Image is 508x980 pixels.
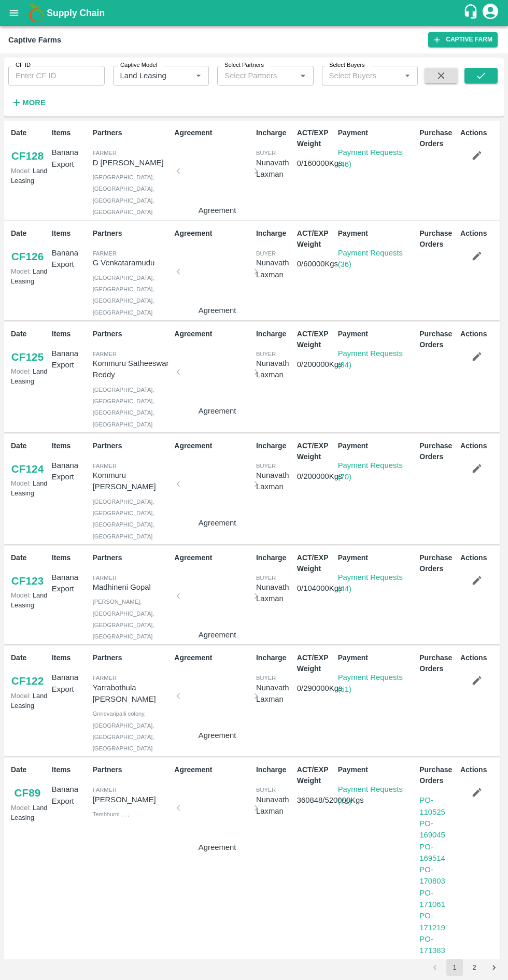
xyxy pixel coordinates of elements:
p: Date [11,228,48,239]
p: Purchase Orders [419,127,456,149]
p: ACT/EXP Weight [297,652,334,674]
a: CF122 [11,672,44,690]
a: PO- 171219 [419,912,445,931]
p: 360848 / 520000 Kgs [297,794,334,806]
p: Partners [93,329,171,339]
span: Gnnevaripalli colony, [GEOGRAPHIC_DATA], [GEOGRAPHIC_DATA], [GEOGRAPHIC_DATA] [93,711,154,751]
p: Land Leasing [11,366,48,386]
p: Land Leasing [11,803,48,822]
p: Incharge [256,441,293,451]
p: Banana Export [52,247,89,271]
p: Payment [338,228,416,239]
button: Open [401,69,414,82]
p: 0 / 290000 Kgs [297,683,334,694]
p: Actions [460,127,497,138]
p: 0 / 160000 Kgs [297,158,334,169]
div: customer-support [463,4,481,22]
p: Land Leasing [11,691,48,711]
p: Actions [460,228,497,239]
p: 0 / 200000 Kgs [297,359,334,370]
p: Partners [93,764,171,775]
p: Banana Export [52,672,89,695]
p: [PERSON_NAME] [93,794,171,805]
p: Purchase Orders [419,228,456,250]
a: PO- 171061 [419,889,445,908]
b: Supply Chain [47,8,105,18]
span: buyer [256,351,276,357]
span: Farmer [93,250,117,257]
span: buyer [256,250,276,257]
span: Farmer [93,787,117,793]
div: Nunavath Laxman [256,682,293,705]
span: buyer [256,150,276,156]
p: Incharge [256,127,293,138]
p: Actions [460,552,497,563]
p: Date [11,652,48,663]
p: Items [52,652,89,663]
span: Model: [11,804,31,812]
p: ACT/EXP Weight [297,441,334,462]
p: ACT/EXP Weight [297,127,334,149]
p: Purchase Orders [419,764,456,786]
span: buyer [256,463,276,469]
p: Payment [338,764,416,775]
a: PO- 171383 [419,935,445,955]
p: Actions [460,764,497,775]
p: Land Leasing [11,266,48,286]
a: PO- 171634 [419,958,445,977]
p: ACT/EXP Weight [297,329,334,350]
label: Select Partners [224,61,264,69]
span: Model: [11,692,31,700]
button: Open [296,69,309,82]
label: Select Buyers [329,61,365,69]
p: D [PERSON_NAME] [93,157,171,168]
button: Go to next page [486,959,502,976]
a: PO- 170803 [419,865,445,885]
p: Banana Export [52,784,89,807]
a: Payment Requests (36) [338,249,403,268]
p: Partners [93,127,171,138]
p: Agreement [182,517,252,529]
a: Payment Requests (72) [338,785,403,805]
p: Payment [338,441,416,451]
p: Agreement [174,552,252,563]
p: Incharge [256,764,293,775]
a: CF125 [11,348,44,366]
p: Madhineni Gopal [93,581,171,593]
p: Actions [460,441,497,451]
label: Captive Model [120,61,157,69]
p: ACT/EXP Weight [297,764,334,786]
p: Date [11,441,48,451]
img: logo [26,3,47,23]
a: Payment Requests (46) [338,148,403,168]
button: page 1 [446,959,463,976]
p: Date [11,764,48,775]
p: Items [52,127,89,138]
p: Date [11,552,48,563]
a: Supply Chain [47,6,463,20]
p: Purchase Orders [419,441,456,462]
p: Agreement [182,305,252,316]
p: Actions [460,329,497,339]
a: Payment Requests (84) [338,349,403,369]
div: Nunavath Laxman [256,794,293,817]
p: Partners [93,652,171,663]
div: Nunavath Laxman [256,358,293,381]
span: [PERSON_NAME], [GEOGRAPHIC_DATA], [GEOGRAPHIC_DATA], [GEOGRAPHIC_DATA] [93,599,154,640]
p: Yarrabothula [PERSON_NAME] [93,682,171,705]
strong: More [22,98,46,107]
p: Items [52,764,89,775]
div: account of current user [481,2,500,24]
p: 0 / 104000 Kgs [297,583,334,594]
p: Banana Export [52,460,89,483]
p: Banana Export [52,572,89,595]
p: Purchase Orders [419,552,456,574]
p: Incharge [256,228,293,239]
p: Items [52,552,89,563]
p: Partners [93,552,171,563]
span: Tembhurni , , , [93,811,130,817]
p: Incharge [256,552,293,563]
div: Nunavath Laxman [256,470,293,493]
span: Model: [11,167,31,175]
p: Banana Export [52,147,89,170]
